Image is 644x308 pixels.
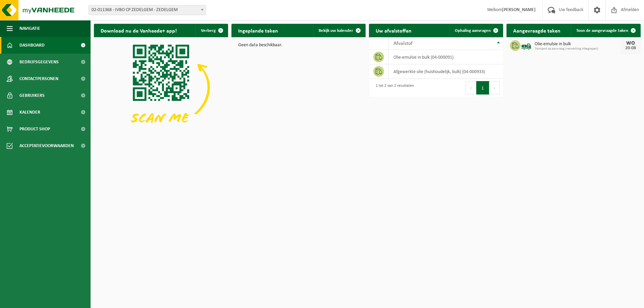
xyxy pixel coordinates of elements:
div: WO [624,41,637,46]
span: Acceptatievoorwaarden [19,137,74,154]
span: Kalender [19,104,40,121]
span: Dashboard [19,37,45,54]
h2: Download nu de Vanheede+ app! [94,24,183,37]
span: 02-011368 - IVBO CP ZEDELGEM - ZEDELGEM [89,5,206,15]
button: Verberg [196,24,227,37]
button: Previous [466,81,476,95]
p: Geen data beschikbaar. [238,43,359,48]
div: 20-08 [624,46,637,51]
span: Toon de aangevraagde taken [576,28,628,33]
td: olie-emulsie in bulk (04-000091) [388,50,503,64]
span: Product Shop [19,121,50,137]
span: Transport op aanvraag (verwerking inbegrepen) [535,47,621,51]
span: Verberg [201,28,216,33]
button: Next [489,81,500,95]
h2: Uw afvalstoffen [369,24,418,37]
h2: Aangevraagde taken [506,24,567,37]
button: 1 [476,81,489,95]
strong: [PERSON_NAME] [502,7,536,12]
div: 1 tot 2 van 2 resultaten [372,80,414,95]
a: Bekijk uw kalender [313,24,365,37]
span: Bedrijfsgegevens [19,54,59,70]
span: Gebruikers [19,87,45,104]
span: Afvalstof [393,41,413,46]
span: Bekijk uw kalender [319,28,353,33]
span: 02-011368 - IVBO CP ZEDELGEM - ZEDELGEM [89,5,206,15]
span: Contactpersonen [19,70,58,87]
h2: Ingeplande taken [231,24,285,37]
img: Download de VHEPlus App [94,37,228,138]
span: Ophaling aanvragen [455,28,491,33]
td: afgewerkte olie (huishoudelijk, bulk) (04-000933) [388,64,503,79]
a: Toon de aangevraagde taken [571,24,640,37]
a: Ophaling aanvragen [449,24,502,37]
span: Navigatie [19,20,40,37]
span: Olie-emulsie in bulk [535,42,621,47]
img: BL-LQ-LV [521,39,532,51]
